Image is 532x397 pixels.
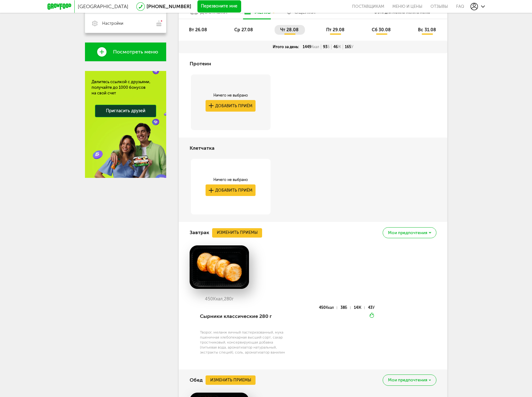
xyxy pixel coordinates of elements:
span: Ккал, [213,296,224,302]
span: г [232,296,234,302]
a: Оценки [283,9,319,19]
div: 46 [331,44,343,49]
span: Б [345,305,347,310]
span: Ж [358,305,361,310]
a: Настройки [85,14,166,33]
div: 450 280 [190,297,249,302]
div: 14 [354,306,365,309]
span: У [372,305,375,310]
span: Мои предпочтения [388,231,427,235]
button: Добавить приём [206,100,256,112]
h4: Завтрак [190,227,209,239]
span: Ккал [311,45,319,49]
span: У [351,45,353,49]
img: big_5rrsDeFsxAwtWuEk.png [190,245,249,289]
h4: Протеин [190,58,211,70]
div: 93 [321,44,331,49]
span: Б [327,45,330,49]
button: Изменить приемы [206,375,256,385]
span: Мои предпочтения [388,378,427,382]
button: Добавить приём [206,184,256,196]
span: чт 28.08 [280,27,299,33]
div: Ничего не выбрано [206,93,256,98]
a: Доставки [186,9,231,19]
div: 450 [319,306,337,309]
div: 165 [343,44,355,49]
span: пт 29.08 [326,27,345,33]
span: сб 30.08 [372,27,391,33]
div: Творог, меланж яичный пастеризованный, мука пшеничная хлебопекарная высший сорт, сахар тростников... [200,330,286,355]
span: Посмотреть меню [113,49,158,55]
button: Изменить приемы [212,228,262,238]
span: [GEOGRAPHIC_DATA] [78,3,128,9]
span: вт 26.08 [189,27,207,33]
h4: Обед [190,374,203,386]
span: вс 31.08 [418,27,436,33]
a: Пригласить друзей [95,105,156,117]
div: Итого за день: [271,44,301,49]
div: 38 [341,306,350,309]
span: ср 27.08 [234,27,253,33]
span: Ккал [326,305,334,310]
a: меню [240,9,274,19]
a: Посмотреть меню [85,43,166,61]
button: Перезвоните мне [197,0,241,13]
div: 43 [368,306,375,309]
h4: Клетчатка [190,142,215,154]
div: 1449 [301,44,321,49]
span: Настройки [102,21,123,26]
div: Сырники классические 280 г [200,306,286,327]
div: Делитесь ссылкой с друзьями, получайте до 1000 бонусов на свой счет [92,79,160,96]
a: [PHONE_NUMBER] [147,3,191,9]
div: Ничего не выбрано [206,177,256,182]
span: Ж [338,45,341,49]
